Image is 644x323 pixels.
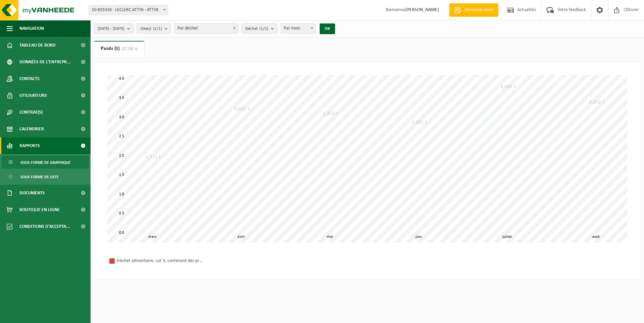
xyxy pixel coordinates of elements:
[245,24,268,34] span: Déchet
[174,23,238,34] span: Par déchet
[320,23,335,34] button: OK
[259,26,268,31] count: (1/1)
[19,87,47,104] span: Utilisateurs
[153,26,162,31] count: (1/1)
[144,154,163,161] div: 1,771 t
[94,41,144,56] a: Poids (t)
[463,7,495,13] span: Demande devis
[19,70,40,87] span: Contacts
[137,23,171,34] button: Site(s)(1/1)
[19,218,70,235] span: Conditions d'accepta...
[321,110,340,117] div: 2,910 t
[241,23,277,34] button: Déchet(1/1)
[120,47,138,51] span: (17,192 t)
[20,171,59,183] span: Sous forme de liste
[232,106,251,112] div: 3,027 t
[19,185,45,201] span: Documents
[19,201,60,218] span: Boutique en ligne
[175,24,238,33] span: Par déchet
[449,3,498,17] a: Demande devis
[141,24,162,34] span: Site(s)
[281,23,316,34] span: Par mois
[2,156,89,169] a: Sous forme de graphique
[19,54,71,70] span: Données de l'entrepr...
[587,99,606,106] div: 3,202 t
[499,83,518,90] div: 3,601 t
[20,156,70,169] span: Sous forme de graphique
[117,257,204,265] div: Déchet alimentaire, cat 3, contenant des produits d'origine animale, emballage synthétique
[89,5,168,15] span: 10-835316 - LECLERC ATTIN - ATTIN
[19,37,56,54] span: Tableau de bord
[406,7,439,12] strong: [PERSON_NAME]
[281,24,315,33] span: Par mois
[410,119,429,126] div: 2,681 t
[94,23,133,34] button: [DATE] - [DATE]
[2,170,89,183] a: Sous forme de liste
[19,104,43,121] span: Contrat(s)
[19,121,44,137] span: Calendrier
[19,137,40,154] span: Rapports
[89,5,168,15] span: 10-835316 - LECLERC ATTIN - ATTIN
[19,20,44,37] span: Navigation
[98,24,124,34] span: [DATE] - [DATE]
